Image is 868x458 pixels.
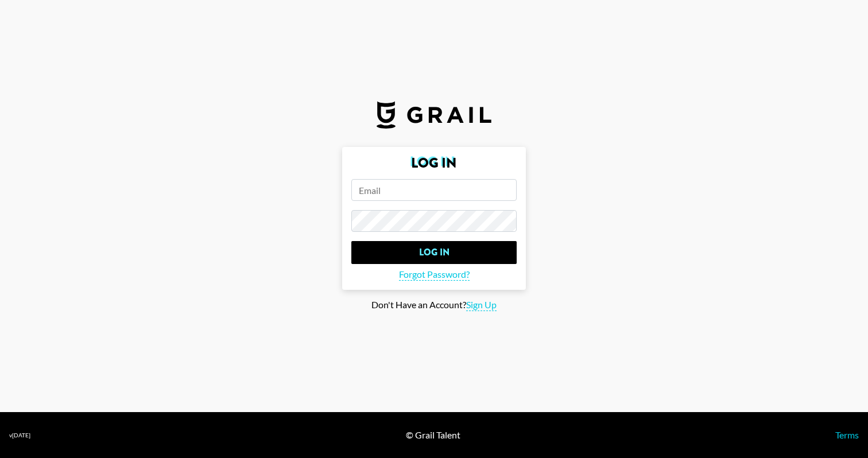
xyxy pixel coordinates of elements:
[377,101,491,129] img: Grail Talent Logo
[406,429,460,441] div: © Grail Talent
[9,432,30,439] div: v [DATE]
[399,269,470,281] span: Forgot Password?
[9,299,859,311] div: Don't Have an Account?
[351,156,517,170] h2: Log In
[835,429,859,440] a: Terms
[466,299,497,311] span: Sign Up
[351,179,517,201] input: Email
[351,241,517,264] input: Log In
